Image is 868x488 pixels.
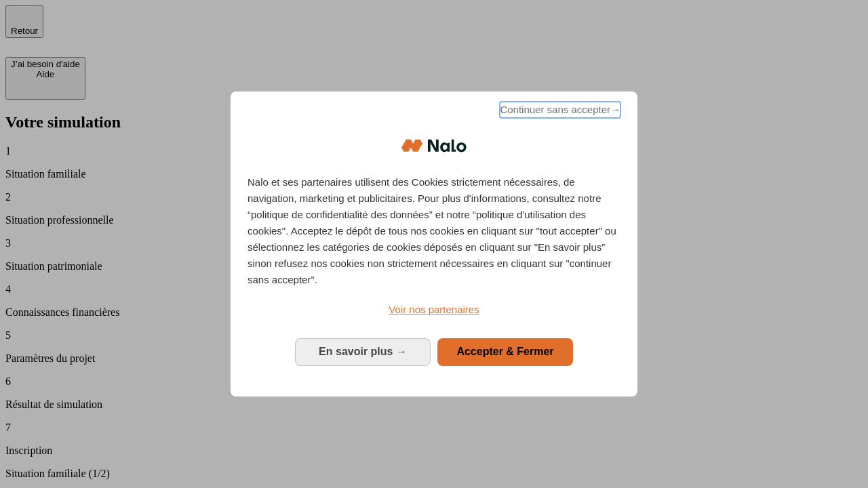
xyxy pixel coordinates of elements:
span: Continuer sans accepter→ [500,102,620,118]
div: Bienvenue chez Nalo Gestion du consentement [231,91,637,396]
a: Voir nos partenaires [248,302,620,318]
p: Nalo et ses partenaires utilisent des Cookies strictement nécessaires, de navigation, marketing e... [248,174,620,288]
button: Accepter & Fermer: Accepter notre traitement des données et fermer [437,338,573,365]
span: Accepter & Fermer [456,346,553,357]
span: En savoir plus → [319,346,407,357]
img: Logo [401,125,467,166]
span: Voir nos partenaires [389,304,479,315]
button: En savoir plus: Configurer vos consentements [295,338,431,365]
